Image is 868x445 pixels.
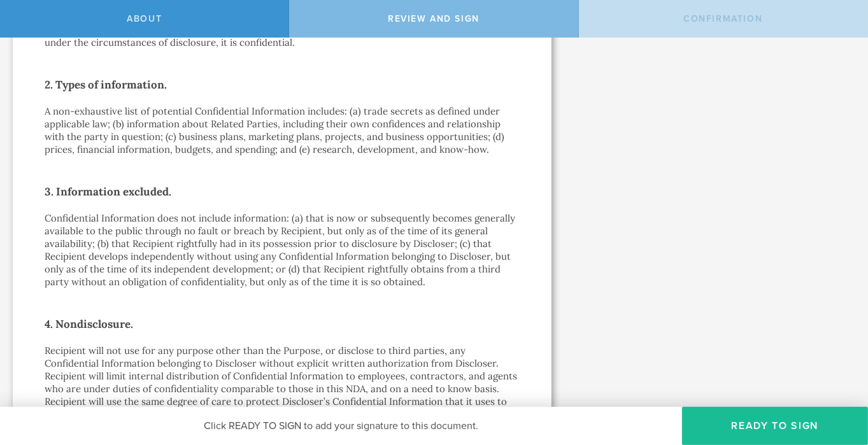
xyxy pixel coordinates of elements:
h2: 3. Information excluded. [45,181,520,202]
h2: 4. Nondisclosure. [45,314,520,334]
span: About [127,13,162,24]
p: A non-exhaustive list of potential Confidential Information includes: (a) trade secrets as define... [45,105,520,156]
p: Confidential Information does not include information: (a) that is now or subsequently becomes ge... [45,212,520,288]
h2: 2. Types of information. [45,74,520,95]
span: Confirmation [683,13,762,24]
button: Ready to Sign [682,407,868,445]
span: Review and sign [388,13,480,24]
